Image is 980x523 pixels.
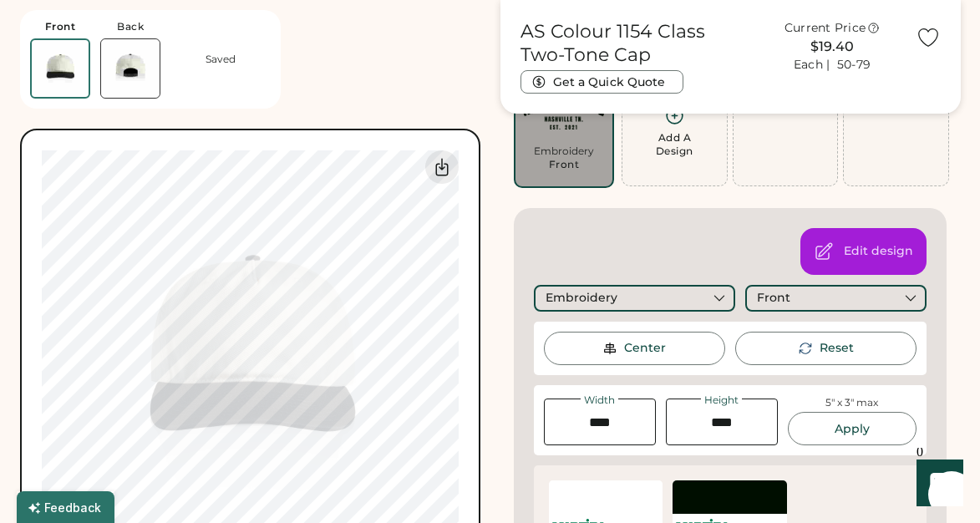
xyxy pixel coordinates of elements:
[788,412,917,445] button: Apply
[206,53,236,66] div: Saved
[117,20,144,33] div: Back
[656,131,693,158] div: Add A Design
[520,70,683,94] button: Get a Quick Quote
[581,395,618,405] div: Width
[520,20,749,67] h1: AS Colour 1154 Class Two-Tone Cap
[45,20,76,33] div: Front
[759,37,906,57] div: $19.40
[602,341,617,356] img: Center Image Icon
[101,39,160,98] img: AS Colour 1154 Natural/black Back Thumbnail
[624,340,666,357] div: Center
[844,243,913,260] div: Open the design editor to change colors, background, and decoration method.
[757,290,790,307] div: Front
[425,150,459,184] div: Download Front Mockup
[546,290,617,307] div: Embroidery
[32,40,89,97] img: AS Colour 1154 Natural/black Front Thumbnail
[785,20,866,37] div: Current Price
[901,448,972,520] iframe: Front Chat
[520,145,608,158] div: Embroidery
[825,396,878,410] div: 5" x 3" max
[794,57,871,74] div: Each | 50-79
[701,395,742,405] div: Height
[549,158,580,171] div: Front
[820,340,854,357] div: This will reset the rotation of the selected element to 0°.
